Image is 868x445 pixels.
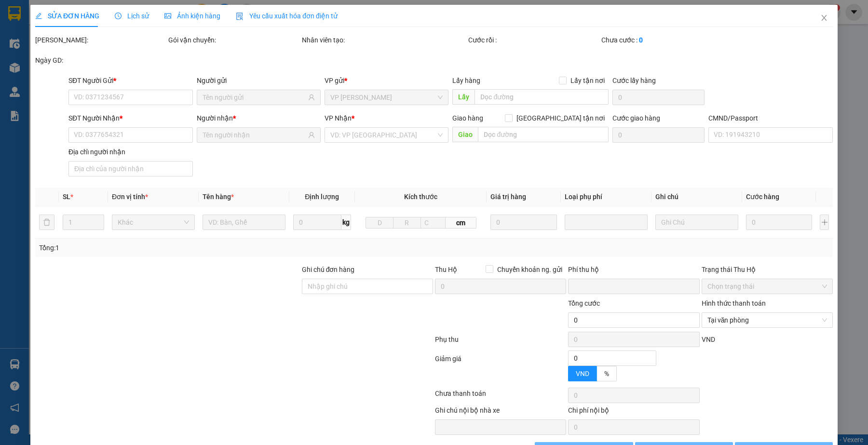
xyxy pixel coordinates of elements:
span: close [820,14,828,22]
div: Chi phí nội bộ [568,405,699,419]
div: Chưa cước : [601,35,732,45]
span: VND [702,336,715,343]
span: SỬA ĐƠN HÀNG [35,12,99,20]
span: Kích thước [404,193,437,201]
img: icon [236,13,244,20]
input: Ghi chú đơn hàng [302,279,433,294]
input: Dọc đường [475,89,609,105]
div: Tổng: 1 [39,243,335,253]
th: Loại phụ phí [561,188,651,206]
label: Cước lấy hàng [612,77,656,84]
span: user [308,132,315,138]
div: Người gửi [197,75,321,86]
span: edit [35,13,42,19]
img: logo.jpg [12,12,60,60]
div: CMND/Passport [708,113,832,123]
div: Ngày GD: [35,55,166,66]
span: Tổng cước [568,299,600,307]
th: Ghi chú [651,188,742,206]
span: clock-circle [115,13,122,19]
label: Ghi chú đơn hàng [302,266,355,273]
span: Giá trị hàng [490,193,526,201]
input: Địa chỉ của người nhận [68,161,192,176]
span: Cước hàng [746,193,779,201]
input: D [366,217,393,229]
span: Tại văn phòng [707,313,827,327]
input: 0 [746,215,813,230]
span: VND [576,370,589,378]
span: Khác [118,215,189,229]
span: Thu Hộ [435,266,457,273]
div: Địa chỉ người nhận [68,147,192,157]
span: Lấy hàng [452,77,480,84]
span: Lấy tận nơi [567,75,609,86]
button: delete [39,215,54,230]
span: Yêu cầu xuất hóa đơn điện tử [236,12,338,20]
button: Close [811,5,838,32]
input: VD: Bàn, Ghế [203,215,285,230]
input: Ghi Chú [655,215,738,230]
input: Cước lấy hàng [612,90,705,105]
span: Giao hàng [452,114,483,122]
span: Chuyển khoản ng. gửi [493,264,566,275]
span: picture [164,13,171,19]
div: SĐT Người Gửi [68,75,192,86]
span: Lịch sử [115,12,149,20]
div: Nhân viên tạo: [302,35,466,45]
button: plus [820,215,829,230]
span: Ảnh kiện hàng [164,12,220,20]
span: VP Nhận [325,114,352,122]
input: Dọc đường [478,127,609,142]
span: Đơn vị tính [112,193,148,201]
div: Phí thu hộ [568,264,699,279]
div: Trạng thái Thu Hộ [702,264,833,275]
input: Tên người nhận [203,130,306,140]
span: kg [341,215,351,230]
label: Cước giao hàng [612,114,660,122]
input: 0 [490,215,557,230]
div: [PERSON_NAME]: [35,35,166,45]
span: Tên hàng [203,193,234,201]
span: Giao [452,127,478,142]
li: Hotline: 19001155 [90,36,403,48]
b: GỬI : VP [PERSON_NAME] [12,70,168,86]
div: Cước rồi : [468,35,599,45]
span: [GEOGRAPHIC_DATA] tận nơi [513,113,609,123]
li: Số 10 ngõ 15 Ngọc Hồi, Q.[PERSON_NAME], [GEOGRAPHIC_DATA] [90,24,403,36]
input: R [393,217,421,229]
input: Cước giao hàng [612,127,705,143]
div: SĐT Người Nhận [68,113,192,123]
input: C [420,217,446,229]
span: Định lượng [305,193,339,201]
b: 0 [639,36,643,44]
div: Người nhận [197,113,321,123]
span: Chọn trạng thái [707,279,827,294]
span: SL [63,193,70,201]
span: Lấy [452,89,475,105]
div: Ghi chú nội bộ nhà xe [435,405,566,419]
div: Giảm giá [434,353,567,386]
div: VP gửi [325,75,448,86]
div: Chưa thanh toán [434,388,567,405]
span: user [308,94,315,101]
span: cm [446,217,476,229]
input: Tên người gửi [203,92,306,103]
div: Phụ thu [434,334,567,351]
span: VP Lê Duẩn [330,90,443,105]
span: % [604,370,609,378]
label: Hình thức thanh toán [702,299,766,307]
div: Gói vận chuyển: [168,35,299,45]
